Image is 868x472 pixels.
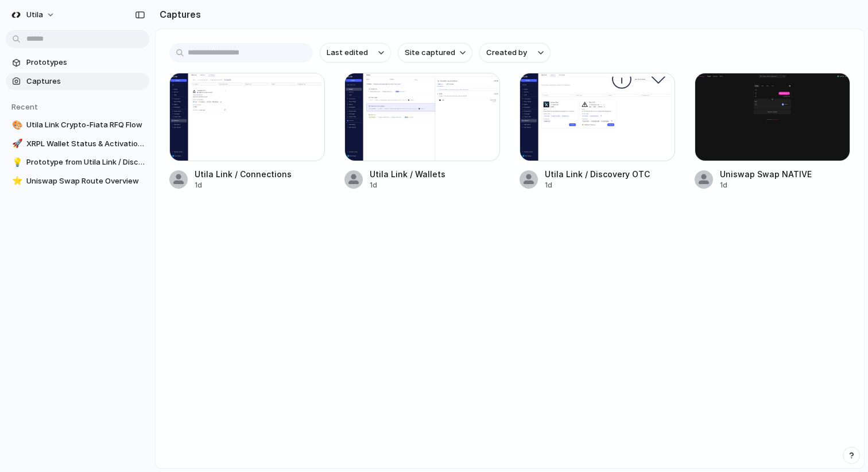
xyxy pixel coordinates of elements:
[6,6,61,24] button: Utila
[720,168,812,180] div: Uniswap Swap NATIVE
[6,54,149,71] a: Prototypes
[26,175,145,187] span: Uniswap Swap Route Overview
[26,76,145,87] span: Captures
[12,174,20,188] div: ⭐
[11,102,38,111] span: Recent
[12,156,20,169] div: 💡
[320,43,391,63] button: Last edited
[6,154,149,171] a: 💡Prototype from Utila Link / Discovery OTC
[26,57,145,68] span: Prototypes
[405,47,455,58] span: Site captured
[26,138,145,150] span: XRPL Wallet Status & Activation Sidebar
[26,9,43,21] span: Utila
[370,180,445,190] div: 1d
[398,43,472,63] button: Site captured
[6,173,149,190] a: ⭐Uniswap Swap Route Overview
[6,116,149,134] a: 🎨Utila Link Crypto-Fiata RFQ Flow
[10,138,22,150] button: 🚀
[6,73,149,90] a: Captures
[486,47,527,58] span: Created by
[370,168,445,180] div: Utila Link / Wallets
[12,137,20,150] div: 🚀
[10,157,22,168] button: 💡
[6,135,149,153] a: 🚀XRPL Wallet Status & Activation Sidebar
[195,180,292,190] div: 1d
[12,119,20,132] div: 🎨
[10,175,22,187] button: ⭐
[479,43,551,63] button: Created by
[26,157,145,168] span: Prototype from Utila Link / Discovery OTC
[26,119,145,131] span: Utila Link Crypto-Fiata RFQ Flow
[720,180,812,190] div: 1d
[155,7,201,21] h2: Captures
[545,168,650,180] div: Utila Link / Discovery OTC
[195,168,292,180] div: Utila Link / Connections
[10,119,22,131] button: 🎨
[327,47,368,58] span: Last edited
[545,180,650,190] div: 1d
